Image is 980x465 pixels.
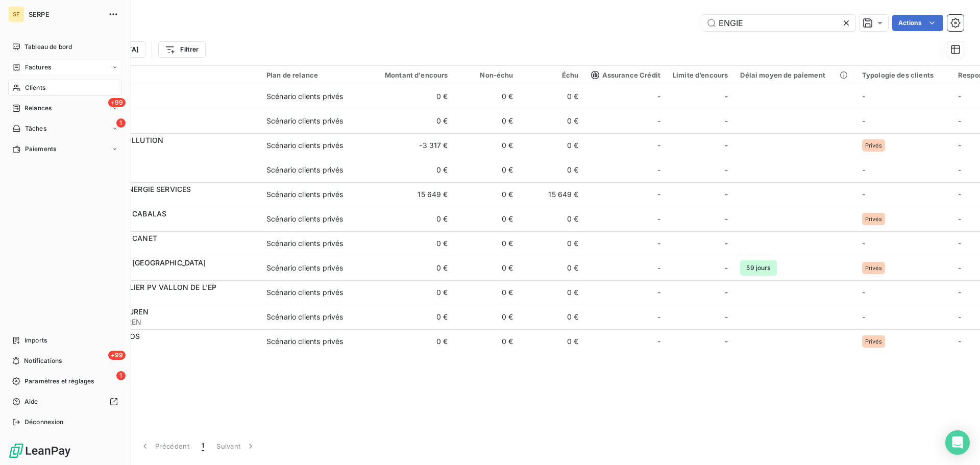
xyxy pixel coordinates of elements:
[454,256,520,280] td: 0 €
[657,312,660,322] span: -
[865,265,882,271] span: Privés
[520,280,585,305] td: 0 €
[266,91,343,102] div: Scénario clients privés
[657,116,660,126] span: -
[266,116,343,126] div: Scénario clients privés
[520,109,585,133] td: 0 €
[725,140,728,151] span: -
[454,182,520,207] td: 0 €
[24,397,38,406] span: Aide
[865,216,882,222] span: Privés
[24,104,52,113] span: Relances
[865,142,882,149] span: Privés
[366,280,454,305] td: 0 €
[8,394,122,410] a: Aide
[520,158,585,182] td: 0 €
[70,194,254,205] span: 41COFELY
[366,158,454,182] td: 0 €
[8,443,71,459] img: Logo LeanPay
[958,288,961,297] span: -
[454,305,520,329] td: 0 €
[725,116,728,126] span: -
[266,165,343,175] div: Scénario clients privés
[725,312,728,322] span: -
[454,84,520,109] td: 0 €
[158,41,205,58] button: Filtrer
[202,441,204,451] span: 1
[454,133,520,158] td: 0 €
[366,231,454,256] td: 0 €
[454,280,520,305] td: 0 €
[958,337,961,346] span: -
[657,263,660,273] span: -
[526,71,579,79] div: Échu
[865,338,882,345] span: Privés
[70,341,254,352] span: 41ENGIEPVPLOS
[366,109,454,133] td: 0 €
[266,238,343,249] div: Scénario clients privés
[673,71,728,79] div: Limite d’encours
[725,165,728,175] span: -
[862,165,865,174] span: -
[657,287,660,298] span: -
[25,124,46,133] span: Tâches
[862,312,865,321] span: -
[460,71,513,79] div: Non-échu
[657,214,660,224] span: -
[520,84,585,109] td: 0 €
[520,256,585,280] td: 0 €
[862,190,865,199] span: -
[266,71,360,79] div: Plan de relance
[958,116,961,125] span: -
[958,92,961,101] span: -
[29,10,102,18] span: SERPE
[108,98,126,107] span: +99
[862,116,865,125] span: -
[945,430,970,455] div: Open Intercom Messenger
[862,288,865,297] span: -
[740,71,849,79] div: Délai moyen de paiement
[657,165,660,175] span: -
[70,243,254,254] span: 41ENGIE
[958,312,961,321] span: -
[70,121,254,131] span: 0ENGIEGREEN
[70,219,254,229] span: 41ENGIEG
[725,91,728,102] span: -
[266,312,343,322] div: Scénario clients privés
[266,263,343,273] div: Scénario clients privés
[454,109,520,133] td: 0 €
[958,214,961,223] span: -
[892,15,943,31] button: Actions
[366,305,454,329] td: 0 €
[25,144,56,154] span: Paiements
[725,189,728,200] span: -
[454,231,520,256] td: 0 €
[958,165,961,174] span: -
[591,71,660,79] span: Assurance Crédit
[266,189,343,200] div: Scénario clients privés
[520,231,585,256] td: 0 €
[657,189,660,200] span: -
[520,133,585,158] td: 0 €
[116,118,126,128] span: 1
[958,141,961,150] span: -
[454,207,520,231] td: 0 €
[958,263,961,272] span: -
[702,15,855,31] input: Rechercher
[725,336,728,347] span: -
[862,239,865,248] span: -
[70,292,254,303] span: 41ENGIEMONTP
[725,287,728,298] span: -
[108,351,126,360] span: +99
[8,6,24,22] div: SE
[266,336,343,347] div: Scénario clients privés
[454,329,520,354] td: 0 €
[454,158,520,182] td: 0 €
[24,418,64,427] span: Déconnexion
[70,258,206,267] span: [PERSON_NAME] [GEOGRAPHIC_DATA]
[24,42,72,52] span: Tableau de bord
[266,287,343,298] div: Scénario clients privés
[195,435,210,457] button: 1
[373,71,448,79] div: Montant d'encours
[657,238,660,249] span: -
